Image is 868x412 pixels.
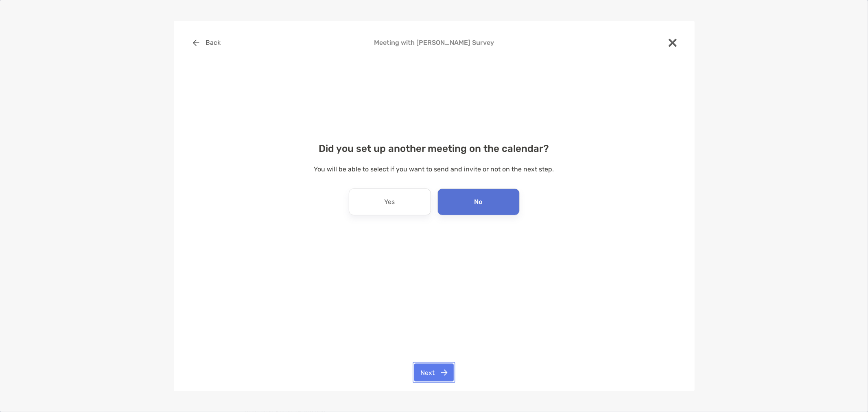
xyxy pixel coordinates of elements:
button: Next [414,364,454,381]
p: You will be able to select if you want to send and invite or not on the next step. [187,164,682,174]
p: Yes [385,195,395,208]
h4: Meeting with [PERSON_NAME] Survey [187,39,682,46]
img: button icon [193,39,199,46]
img: close modal [669,39,677,47]
p: No [474,195,483,208]
button: Back [187,34,227,52]
h4: Did you set up another meeting on the calendar? [187,143,682,154]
